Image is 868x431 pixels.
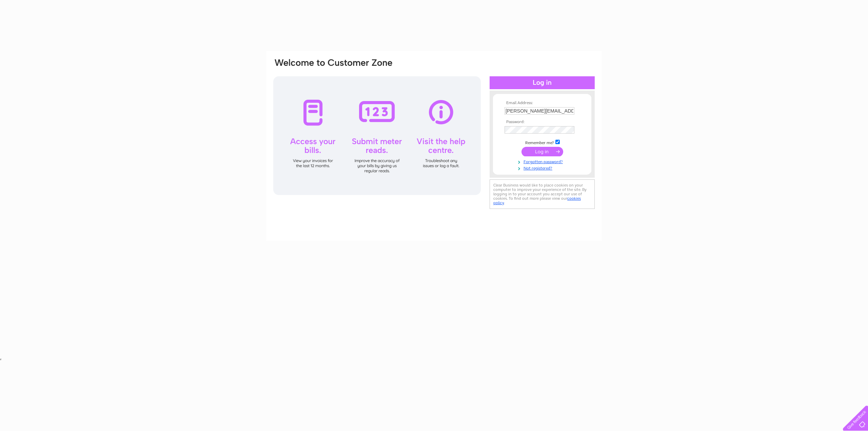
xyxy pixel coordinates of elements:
[493,196,581,205] a: cookies policy
[503,139,581,145] td: Remember me?
[521,147,563,156] input: Submit
[503,101,581,105] th: Email Address:
[505,164,581,171] a: Not registered?
[503,120,581,124] th: Password:
[490,179,595,209] div: Clear Business would like to place cookies on your computer to improve your experience of the sit...
[505,158,581,164] a: Forgotten password?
